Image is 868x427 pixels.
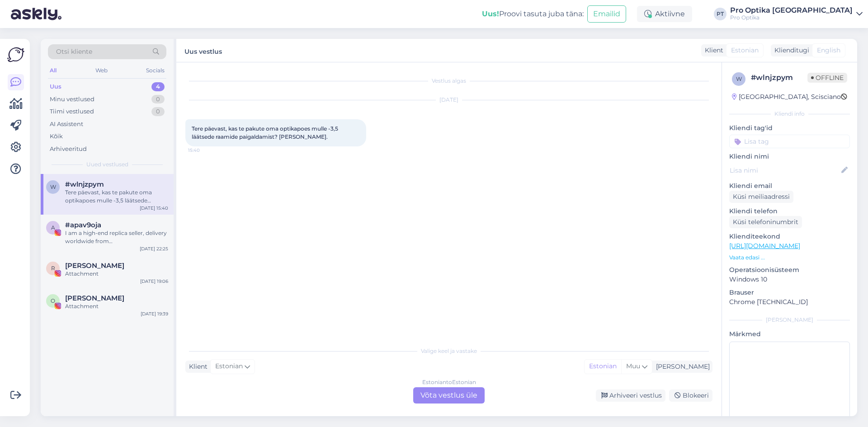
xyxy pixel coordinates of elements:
span: w [736,75,742,82]
div: AI Assistent [50,120,83,129]
input: Lisa tag [729,135,850,148]
div: Uus [50,82,61,91]
div: 4 [151,82,165,91]
div: Tiimi vestlused [50,107,94,116]
div: [DATE] 19:06 [140,278,168,285]
div: Klient [185,362,208,371]
img: Askly Logo [7,46,24,63]
div: Aktiivne [637,6,692,22]
div: Tere päevast, kas te pakute oma optikapoes mulle -3,5 läätsede raamide paigaldamist? [PERSON_NAME]. [65,188,168,205]
span: O [51,297,55,304]
div: [DATE] 19:39 [141,310,168,317]
a: Pro Optika [GEOGRAPHIC_DATA]Pro Optika [730,7,863,21]
div: Web [94,65,109,76]
div: Pro Optika [730,14,853,21]
span: Estonian [731,46,759,55]
a: [URL][DOMAIN_NAME] [729,242,800,250]
span: Estonian [215,361,243,371]
div: Minu vestlused [50,95,94,104]
div: Attachment [65,270,168,278]
button: Emailid [587,5,626,23]
p: Kliendi nimi [729,152,850,161]
p: Kliendi tag'id [729,123,850,133]
div: Arhiveeritud [50,145,87,154]
div: Kõik [50,132,63,141]
div: [DATE] 15:40 [140,205,168,211]
div: Proovi tasuta juba täna: [482,9,584,19]
div: Estonian to Estonian [422,378,476,386]
div: Estonian [585,360,621,373]
span: Otto Karl Klampe [65,294,124,302]
div: Küsi telefoninumbrit [729,216,802,228]
p: Windows 10 [729,275,850,284]
div: 0 [151,107,165,116]
p: Kliendi email [729,181,850,191]
div: I am a high-end replica seller, delivery worldwide from [GEOGRAPHIC_DATA]. We offer Swiss watches... [65,229,168,245]
span: a [51,224,55,231]
p: Brauser [729,288,850,297]
span: Tere päevast, kas te pakute oma optikapoes mulle -3,5 läätsede raamide paigaldamist? [PERSON_NAME]. [192,125,340,140]
div: Pro Optika [GEOGRAPHIC_DATA] [730,7,853,14]
div: [GEOGRAPHIC_DATA], Scisciano [732,92,841,102]
p: Chrome [TECHNICAL_ID] [729,297,850,307]
span: Uued vestlused [86,160,128,169]
span: English [817,46,840,55]
div: [DATE] 22:25 [140,245,168,252]
div: All [48,65,58,76]
div: [DATE] [185,96,712,104]
span: #apav9oja [65,221,101,229]
input: Lisa nimi [730,165,840,175]
span: Offline [807,73,847,83]
p: Märkmed [729,329,850,339]
p: Kliendi telefon [729,206,850,216]
div: Võta vestlus üle [413,387,485,404]
p: Klienditeekond [729,232,850,241]
div: [PERSON_NAME] [652,362,710,371]
div: # wlnjzpym [751,72,807,83]
div: Kliendi info [729,110,850,118]
div: 0 [151,95,165,104]
div: Klient [701,46,723,55]
label: Uus vestlus [184,44,222,56]
div: Socials [144,65,166,76]
span: Raido Ränkel [65,262,124,270]
span: Otsi kliente [56,47,92,56]
span: 15:40 [188,147,222,154]
div: Blokeeri [669,389,712,402]
div: Küsi meiliaadressi [729,191,793,203]
span: w [50,183,56,190]
div: Klienditugi [771,46,809,55]
div: [PERSON_NAME] [729,316,850,324]
span: R [51,265,55,272]
div: Attachment [65,302,168,310]
div: Valige keel ja vastake [185,347,712,355]
div: Vestlus algas [185,77,712,85]
b: Uus! [482,9,499,18]
span: #wlnjzpym [65,180,104,188]
span: Muu [626,362,640,370]
p: Operatsioonisüsteem [729,265,850,275]
div: PT [714,8,726,20]
div: Arhiveeri vestlus [596,389,665,402]
p: Vaata edasi ... [729,253,850,262]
